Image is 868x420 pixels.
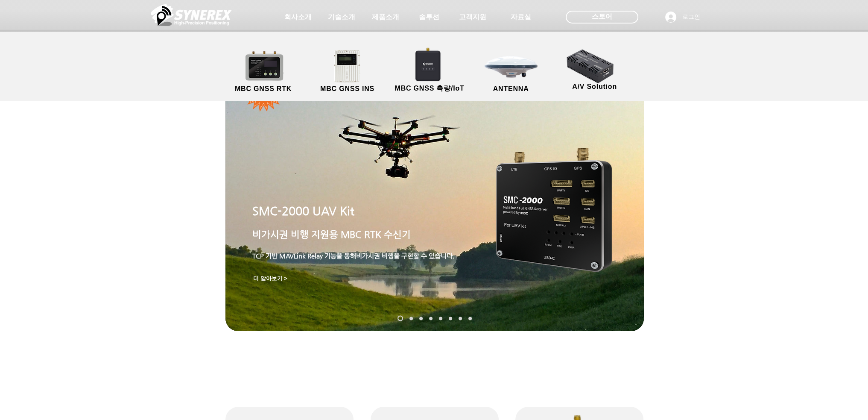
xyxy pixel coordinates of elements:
a: 솔루션 [408,9,450,26]
span: 용 MBC RTK 수신기 [329,229,411,240]
span: 솔루션 [419,13,439,22]
div: 스토어 [566,11,638,23]
a: MBC GNSS RTK [225,49,302,94]
iframe: Wix Chat [710,151,868,420]
span: 로그인 [679,13,703,21]
img: SynRTK__.png [407,42,450,86]
a: MBC GNSS 측량/IoT [388,49,471,94]
span: SMC-2000 UAV Kit [252,204,354,217]
img: 씨너렉스_White_simbol_대지 1.png [151,2,232,28]
a: MGI-2000 [419,317,423,320]
span: 스토어 [592,12,612,21]
img: smc-2000.png [496,148,612,272]
span: MBC GNSS 측량/IoT [395,84,464,93]
span: A/V Solution [572,83,617,91]
img: bruce-christianson-Ne06LUBpoCc-unsplash_edited.jpg [225,58,644,331]
span: 더 알아보기 > [253,275,287,282]
a: MDU-2000 [449,317,452,320]
span: 고객지원 [459,13,486,22]
img: MGI2000_front-removebg-preview (1).png [322,47,375,85]
span: ANTENNA [493,85,529,93]
span: 회사소개 [284,13,312,22]
a: SMC-2000 [397,316,403,321]
nav: 슬라이드 [394,316,475,321]
span: 기술소개 [328,13,355,22]
div: 슬라이드쇼 [225,58,644,331]
span: TCP 기반 MAVLink Relay 기능을 통해 [252,252,356,259]
span: MBC GNSS RTK [235,85,292,93]
a: 자료실 [500,9,542,26]
span: 비가시권 비행을 구현할 수 있습니다. [252,252,455,259]
a: TDR-1000T [468,317,472,320]
a: SynRTK [409,317,413,320]
a: TDR-3000 [439,317,442,320]
a: 고객지원 [451,9,494,26]
a: MBC GNSS INS [309,49,386,94]
a: 기술소개 [320,9,363,26]
span: MBC GNSS INS [320,85,374,93]
button: 로그인 [659,9,706,25]
a: 회사소개 [277,9,319,26]
span: 제품소개 [372,13,399,22]
a: 제품소개 [364,9,407,26]
a: 더 알아보기 > [250,273,291,284]
span: 자료실 [511,13,531,22]
a: MRP-2000 [429,317,433,320]
a: TDR-2000 [459,317,462,320]
span: 비가시권 비행 지원 [252,229,329,240]
a: A/V Solution [556,47,633,92]
a: ANTENNA [473,49,549,94]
